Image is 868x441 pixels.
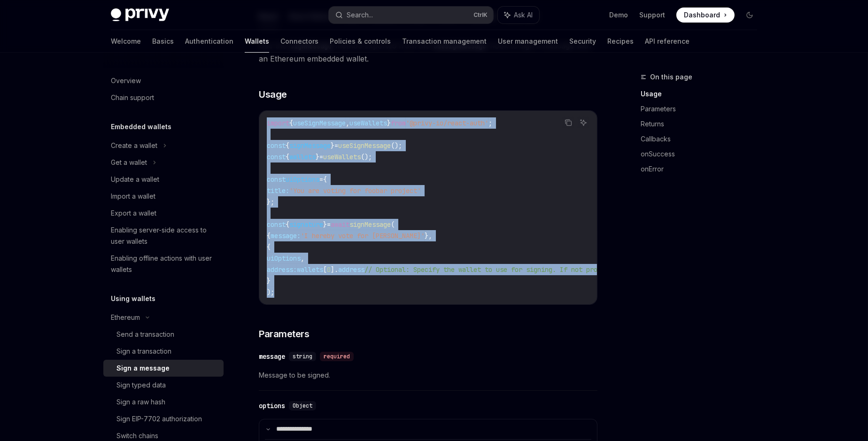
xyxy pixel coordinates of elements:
span: Dashboard [684,10,720,20]
a: Dashboard [676,8,735,23]
a: Overview [103,72,224,89]
span: // Optional: Specify the wallet to use for signing. If not provided, the first wallet will be used. [364,265,736,274]
div: Sign typed data [116,379,166,391]
a: Welcome [111,30,141,53]
div: Sign a message [116,363,170,374]
span: } [323,220,327,229]
span: Parameters [259,327,309,340]
a: API reference [645,30,690,53]
span: , [346,119,349,127]
a: Sign a raw hash [103,394,224,410]
div: options [259,401,285,410]
span: 0 [327,265,331,274]
span: Message to be signed. [259,370,597,381]
span: signature [289,220,323,229]
a: Returns [641,116,765,132]
span: ; [488,119,492,127]
h5: Embedded wallets [111,121,171,132]
div: Enabling offline actions with user wallets [111,253,218,275]
span: { [323,175,327,184]
span: const [267,220,286,229]
span: uiOptions [286,175,319,184]
img: dark logo [111,8,169,22]
span: ); [267,288,274,296]
span: ]. [331,265,338,274]
span: wallets [289,153,316,161]
a: Support [639,10,665,20]
span: = [319,153,323,161]
span: string [293,353,312,360]
div: Import a wallet [111,191,155,202]
a: Wallets [245,30,269,53]
div: Sign a transaction [116,346,171,357]
div: Overview [111,75,141,86]
span: { [289,119,293,127]
span: useSignMessage [293,119,346,127]
span: from [391,119,406,127]
button: Ask AI [577,116,589,129]
span: Ask AI [514,10,533,20]
div: Sign a raw hash [116,396,165,408]
a: Transaction management [402,30,487,53]
a: Enabling offline actions with user wallets [103,250,224,278]
a: Sign a transaction [103,343,224,360]
button: Copy the contents from the code block [562,116,574,129]
span: title: [267,186,289,195]
span: { [286,220,289,229]
a: Connectors [280,30,318,53]
span: } [387,119,391,127]
span: address: [267,265,297,274]
a: Policies & controls [330,30,391,53]
div: required [320,352,354,361]
div: Create a wallet [111,140,157,151]
button: Toggle dark mode [742,8,757,23]
div: Search... [347,9,373,21]
a: Send a transaction [103,326,224,343]
a: Enabling server-side access to user wallets [103,222,224,250]
span: Usage [259,88,287,101]
a: Export a wallet [103,205,224,222]
span: uiOptions [267,254,301,263]
span: (); [361,153,372,161]
a: Sign a message [103,360,224,377]
a: Update a wallet [103,171,224,188]
span: import [267,119,289,127]
a: Recipes [607,30,634,53]
a: onError [641,162,765,177]
span: wallets [297,265,323,274]
span: const [267,153,286,161]
span: useWallets [349,119,387,127]
span: }, [425,232,432,240]
span: const [267,175,286,184]
div: Get a wallet [111,157,147,168]
span: signMessage [289,141,331,150]
span: { [267,232,271,240]
div: Update a wallet [111,174,159,185]
span: , [301,254,304,263]
a: Sign typed data [103,377,224,394]
a: Callbacks [641,132,765,147]
span: = [327,220,331,229]
span: '@privy-io/react-auth' [406,119,488,127]
span: On this page [650,71,692,83]
span: address [338,265,364,274]
span: await [331,220,349,229]
span: useWallets [323,153,361,161]
div: message [259,352,285,361]
div: Chain support [111,92,154,103]
a: Security [569,30,596,53]
a: Authentication [185,30,233,53]
button: Ask AI [498,7,539,23]
a: Parameters [641,101,765,116]
span: { [267,243,271,251]
span: }; [267,198,274,206]
div: Export a wallet [111,208,156,219]
div: Enabling server-side access to user wallets [111,224,218,247]
span: { [286,141,289,150]
span: Object [293,402,312,410]
a: Basics [152,30,174,53]
a: onSuccess [641,147,765,162]
a: User management [498,30,558,53]
span: = [334,141,338,150]
div: Sign EIP-7702 authorization [116,413,202,425]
